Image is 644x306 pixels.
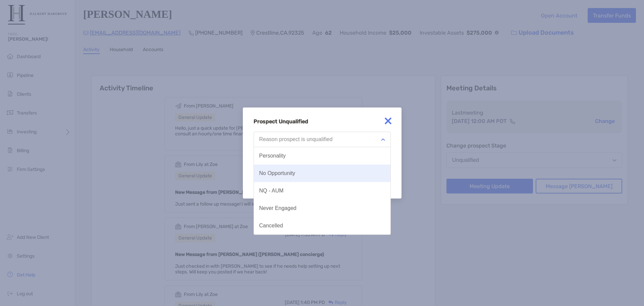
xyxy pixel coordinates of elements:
button: Never Engaged [254,200,390,217]
div: Personality [259,153,286,159]
div: Cancelled [259,223,283,229]
div: No Opportunity [259,170,296,176]
img: Open dropdown arrow [381,138,385,141]
div: Never Engaged [259,205,297,211]
button: Personality [254,147,390,165]
button: No Opportunity [254,165,390,182]
button: Cancelled [254,217,390,234]
button: NQ - AUM [254,182,390,200]
img: close modal icon [381,114,395,128]
div: NQ - AUM [259,188,284,194]
h4: Prospect Unqualified [254,118,391,125]
div: Reason prospect is unqualified [259,136,333,142]
button: Reason prospect is unqualified [254,132,391,147]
